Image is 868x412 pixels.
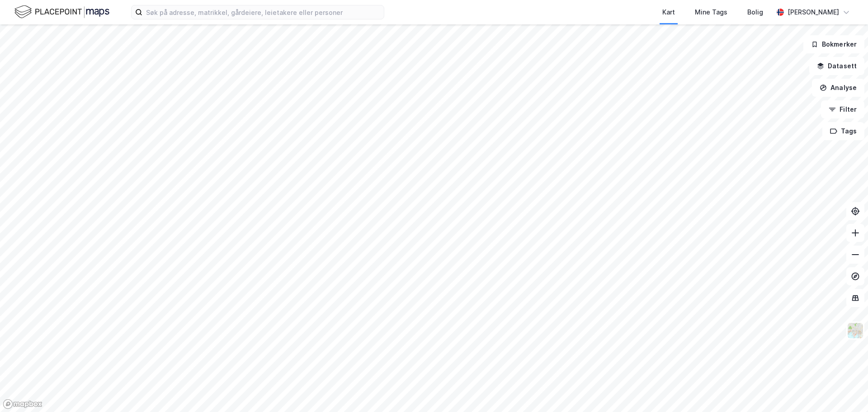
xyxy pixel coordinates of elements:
div: Bolig [747,7,763,18]
iframe: Chat Widget [823,369,868,412]
div: Kart [662,7,675,18]
div: Mine Tags [695,7,727,18]
input: Søk på adresse, matrikkel, gårdeiere, leietakere eller personer [142,5,384,19]
div: [PERSON_NAME] [788,7,839,18]
img: logo.f888ab2527a4732fd821a326f86c7f29.svg [14,4,109,20]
